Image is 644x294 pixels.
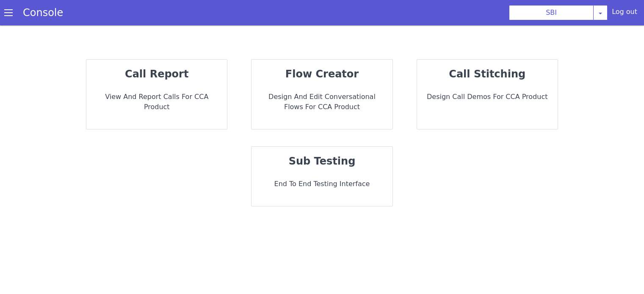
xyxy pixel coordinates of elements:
p: End to End Testing Interface [258,179,385,189]
p: View and report calls for CCA Product [93,92,220,112]
button: SBI [509,5,594,20]
p: Design and Edit Conversational flows for CCA Product [258,92,385,112]
strong: flow creator [285,68,359,80]
p: Design call demos for CCA Product [424,92,551,102]
strong: sub testing [289,155,356,167]
a: Console [13,7,73,19]
div: Log out [612,7,637,20]
strong: call report [125,68,188,80]
strong: call stitching [449,68,525,80]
